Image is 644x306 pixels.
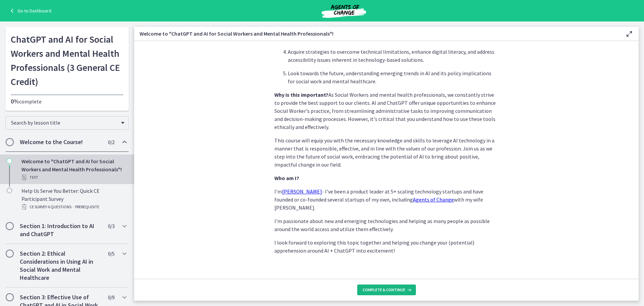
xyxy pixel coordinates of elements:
[47,203,71,211] span: · 6 Questions
[21,203,126,211] div: CE Survey
[357,285,416,295] button: Complete & continue
[282,188,322,195] a: [PERSON_NAME]
[274,238,498,255] p: I look forward to exploring this topic together and helping you change your (potential) apprehens...
[140,30,614,38] h3: Welcome to "ChatGPT and AI for Social Workers and Mental Health Professionals"!
[288,69,498,85] p: Look towards the future, understanding emerging trends in AI and its policy implications for soci...
[108,138,114,146] span: 0 / 2
[11,32,123,89] h1: ChatGPT and AI for Social Workers and Mental Health Professionals (3 General CE Credit)
[304,3,384,19] img: Agents of Change
[108,222,114,230] span: 0 / 3
[20,138,102,146] h2: Welcome to the Course!
[274,136,498,169] p: This course will equip you with the necessary knowledge and skills to leverage AI technology in a...
[108,293,114,301] span: 0 / 9
[5,116,129,130] div: Search by lesson title
[8,7,51,15] a: Go to Dashboard
[274,91,328,98] strong: Why is this important?
[11,97,19,105] span: 0%
[75,203,99,211] span: PREREQUISITE
[108,250,114,258] span: 0 / 5
[274,187,498,212] p: I'm - I've been a product leader at 5+ scaling technology startups and have founded or co-founded...
[21,173,126,181] div: Text
[274,217,498,233] p: I'm passionate about new and emerging technologies and helping as many people as possible around ...
[73,203,74,211] span: ·
[363,287,405,293] span: Complete & continue
[21,157,126,181] div: Welcome to "ChatGPT and AI for Social Workers and Mental Health Professionals"!
[20,222,102,238] h2: Section 1: Introduction to AI and ChatGPT
[21,187,126,211] div: Help Us Serve You Better: Quick CE Participant Survey
[288,48,498,64] p: Acquire strategies to overcome technical limitations, enhance digital literacy, and address acces...
[274,91,498,131] p: As Social Workers and mental health professionals, we constantly strive to provide the best suppo...
[20,250,102,282] h2: Section 2: Ethical Considerations in Using AI in Social Work and Mental Healthcare
[274,175,299,181] strong: Who am I?
[11,119,118,126] span: Search by lesson title
[11,97,123,105] p: complete
[413,196,454,203] a: Agents of Change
